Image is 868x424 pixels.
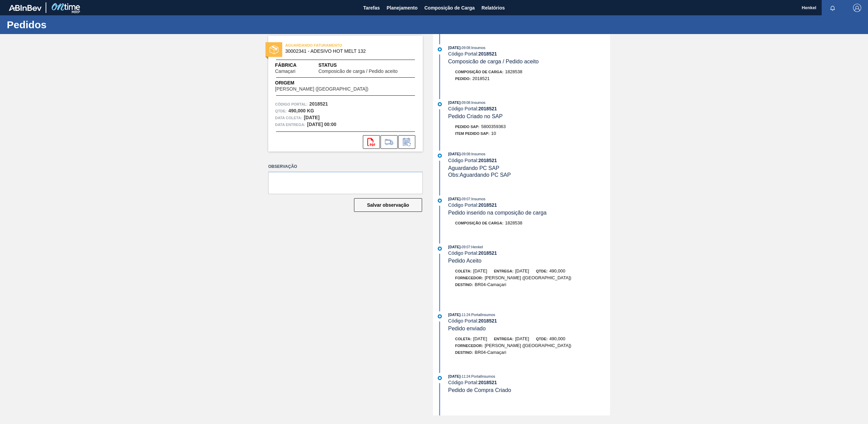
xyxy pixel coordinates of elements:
span: 1828538 [505,69,523,74]
span: : Insumos [470,100,485,105]
span: Pedido inserido na composição de carga [448,210,547,216]
span: [DATE] [473,268,487,273]
img: Logout [853,4,861,12]
span: - 09:07 [461,197,470,201]
img: atual [438,247,442,251]
span: : Henkel [470,245,483,249]
strong: 2018521 [478,318,497,324]
span: 490,000 [549,268,565,273]
span: Destino: [455,283,473,287]
span: Fornecedor: [455,276,483,280]
strong: [DATE] [304,115,320,120]
strong: 2018521 [478,158,497,163]
span: [PERSON_NAME] ([GEOGRAPHIC_DATA]) [485,275,572,280]
span: Pedido de Compra Criado [448,387,511,393]
span: Aguardando PC SAP [448,165,499,171]
span: Tarefas [363,4,380,12]
span: Planejamento [387,4,418,12]
strong: 2018521 [478,51,497,57]
span: Origem [275,79,388,87]
span: : Insumos [470,197,485,201]
span: : PortalInsumos [470,374,495,378]
span: 490,000 [549,336,565,341]
strong: 2018521 [478,106,497,111]
img: atual [438,102,442,106]
span: Composição de Carga : [455,221,503,225]
span: Composicão de carga / Pedido aceito [448,59,539,64]
span: [DATE] [448,313,461,317]
span: [DATE] [448,245,461,249]
span: [DATE] [448,100,461,105]
span: Entrega: [494,269,513,273]
img: atual [438,376,442,380]
div: Código Portal: [448,106,610,111]
span: Qtde: [536,269,547,273]
strong: [DATE] 00:00 [307,122,336,127]
strong: 2018521 [478,202,497,208]
div: Código Portal: [448,250,610,256]
span: 10 [491,131,496,136]
span: - 09:07 [461,245,470,249]
span: Relatórios [482,4,505,12]
span: Pedido Criado no SAP [448,113,503,119]
span: Entrega: [494,337,513,341]
span: [DATE] [515,268,529,273]
span: Camaçari [275,69,295,74]
span: Obs: Aguardando PC SAP [448,172,511,178]
span: : PortalInsumos [470,313,495,317]
span: Fábrica [275,62,317,69]
span: Qtde : [275,108,287,114]
span: 1828538 [505,220,523,225]
span: [DATE] [448,152,461,156]
div: Código Portal: [448,202,610,208]
span: [DATE] [473,336,487,341]
strong: 2018521 [478,380,497,385]
span: Coleta: [455,269,471,273]
span: BR04-Camaçari [475,350,506,355]
span: Coleta: [455,337,471,341]
img: atual [438,314,442,318]
span: Pedido : [455,77,471,81]
span: 30002341 - ADESIVO HOT MELT 132 [285,49,409,54]
span: [DATE] [448,46,461,50]
img: atual [438,154,442,158]
span: Status [318,62,416,69]
span: Destino: [455,350,473,355]
span: BR04-Camaçari [475,282,506,287]
span: Composicão de carga / Pedido aceito [318,69,398,74]
h1: Pedidos [7,21,128,29]
span: [PERSON_NAME] ([GEOGRAPHIC_DATA]) [275,87,368,92]
strong: 2018521 [478,250,497,256]
span: Data entrega: [275,121,305,128]
span: - 09:08 [461,101,470,105]
button: Notificações [822,3,843,13]
label: Observação [268,162,423,172]
span: : Insumos [470,46,485,50]
strong: 2018521 [309,101,328,107]
span: AGUARDANDO FATURAMENTO [285,42,381,49]
div: Código Portal: [448,318,610,324]
div: Código Portal: [448,380,610,385]
strong: 490,000 KG [288,108,314,113]
span: - 11:24 [461,375,470,378]
span: Qtde: [536,337,547,341]
div: Código Portal: [448,158,610,163]
span: Pedido enviado [448,326,486,331]
span: 2018521 [472,76,490,81]
div: Ir para Composição de Carga [381,135,398,149]
img: TNhmsLtSVTkK8tSr43FrP2fwEKptu5GPRR3wAAAABJRU5ErkJggg== [9,5,42,11]
div: Abrir arquivo PDF [363,135,380,149]
span: Item pedido SAP: [455,131,489,136]
span: Código Portal: [275,101,308,108]
span: - 09:08 [461,46,470,50]
span: [DATE] [448,374,461,378]
span: [DATE] [448,197,461,201]
span: Fornecedor: [455,344,483,348]
span: Pedido Aceito [448,258,482,264]
span: : Insumos [470,152,485,156]
img: atual [438,199,442,203]
img: atual [438,47,442,51]
div: Informar alteração no pedido [398,135,415,149]
div: Código Portal: [448,51,610,57]
span: Pedido SAP: [455,125,480,129]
